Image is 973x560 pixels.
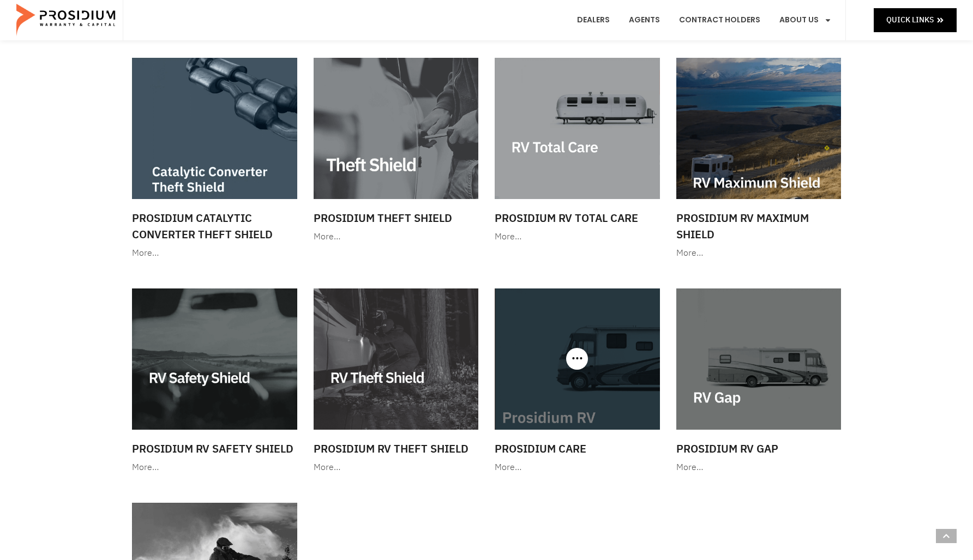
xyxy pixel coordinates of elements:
[671,283,847,481] a: Prosidium RV Gap More…
[676,441,842,457] h3: Prosidium RV Gap
[132,245,297,261] div: More…
[671,52,847,267] a: Prosidium RV Maximum Shield More…
[874,8,957,32] a: Quick Links
[127,283,303,481] a: Prosidium RV Safety Shield More…
[676,210,842,243] h3: Prosidium RV Maximum Shield
[495,210,660,226] h3: Prosidium RV Total Care
[314,460,479,475] div: More…
[489,283,665,481] a: Prosidium Care More…
[489,52,665,250] a: Prosidium RV Total Care More…
[127,52,303,267] a: Prosidium Catalytic Converter Theft Shield More…
[308,52,484,250] a: Prosidium Theft Shield More…
[314,210,479,226] h3: Prosidium Theft Shield
[676,245,842,261] div: More…
[308,283,484,481] a: Prosidium RV Theft Shield More…
[495,441,660,457] h3: Prosidium Care
[495,460,660,475] div: More…
[886,13,934,27] span: Quick Links
[314,229,479,245] div: More…
[132,210,297,243] h3: Prosidium Catalytic Converter Theft Shield
[132,460,297,475] div: More…
[314,441,479,457] h3: Prosidium RV Theft Shield
[676,460,842,475] div: More…
[132,441,297,457] h3: Prosidium RV Safety Shield
[495,229,660,245] div: More…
